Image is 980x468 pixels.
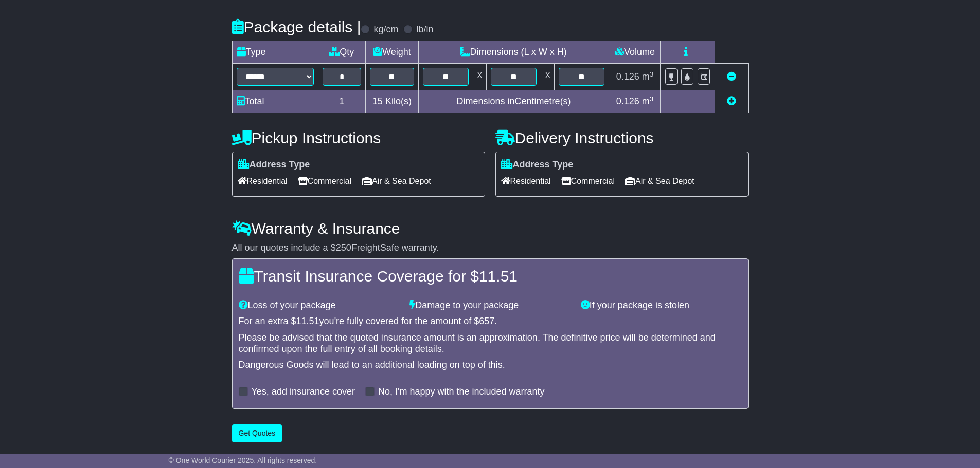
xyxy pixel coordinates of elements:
h4: Pickup Instructions [232,129,485,146]
span: m [642,96,654,106]
span: Residential [238,173,288,189]
div: If your package is stolen [576,300,747,311]
label: Address Type [501,159,574,171]
span: Air & Sea Depot [362,173,431,189]
h4: Warranty & Insurance [232,220,749,237]
button: Get Quotes [232,424,282,442]
div: For an extra $ you're fully covered for the amount of $ . [239,316,742,327]
sup: 3 [650,70,654,78]
div: All our quotes include a $ FreightSafe warranty. [232,242,749,254]
span: © One World Courier 2025. All rights reserved. [169,456,317,464]
span: 15 [372,96,383,106]
span: 0.126 [616,96,639,106]
td: Type [232,41,318,64]
span: Commercial [298,173,351,189]
div: Loss of your package [234,300,405,311]
div: Damage to your package [404,300,576,311]
h4: Delivery Instructions [495,129,749,146]
label: Yes, add insurance cover [252,386,355,398]
div: Please be advised that the quoted insurance amount is an approximation. The definitive price will... [239,332,742,354]
td: Kilo(s) [366,90,419,113]
span: 11.51 [479,268,518,285]
h4: Transit Insurance Coverage for $ [239,268,742,285]
span: m [642,71,654,82]
td: x [473,64,486,90]
a: Add new item [727,96,736,106]
span: 0.126 [616,71,639,82]
span: Air & Sea Depot [625,173,694,189]
label: Address Type [238,159,310,171]
td: Qty [318,41,366,64]
label: kg/cm [373,24,398,35]
span: 657 [479,316,494,326]
td: Dimensions (L x W x H) [418,41,609,64]
td: Total [232,90,318,113]
td: Dimensions in Centimetre(s) [418,90,609,113]
sup: 3 [650,95,654,103]
label: No, I'm happy with the included warranty [378,386,545,398]
td: Weight [366,41,419,64]
span: Commercial [561,173,615,189]
div: Dangerous Goods will lead to an additional loading on top of this. [239,360,742,371]
h4: Package details | [232,18,361,35]
span: Residential [501,173,551,189]
td: x [541,64,555,90]
td: Volume [609,41,661,64]
td: 1 [318,90,366,113]
label: lb/in [416,24,433,35]
span: 250 [336,242,351,253]
span: 11.51 [296,316,319,326]
a: Remove this item [727,71,736,82]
